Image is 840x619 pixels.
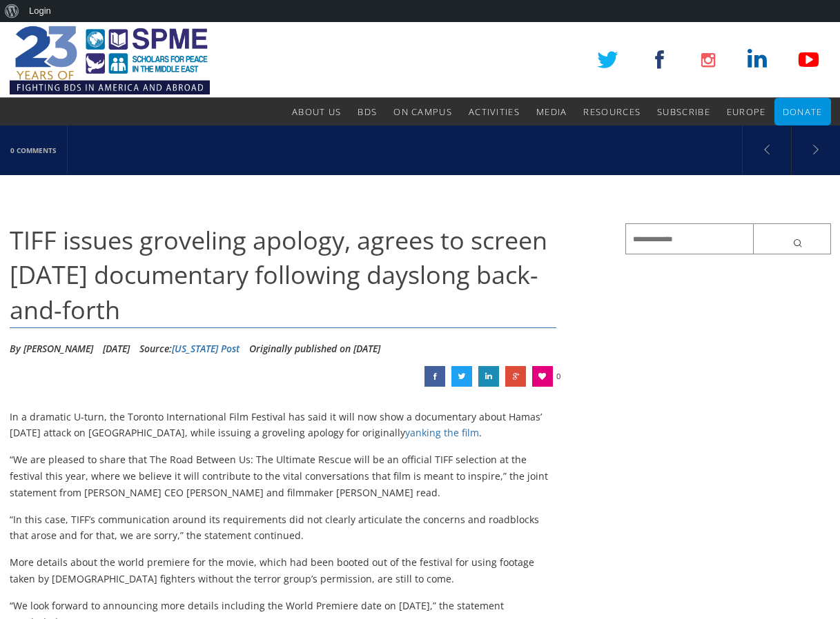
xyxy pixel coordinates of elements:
[583,105,641,118] span: Resources
[727,105,766,118] span: Europe
[172,342,240,355] a: [US_STATE] Post
[393,98,452,125] a: On Campus
[10,223,547,327] span: TIFF issues groveling apology, agrees to screen [DATE] documentary following dayslong back-and-forth
[657,98,710,125] a: Subscribe
[657,105,710,118] span: Subscribe
[292,105,341,118] span: About Us
[536,98,567,125] a: Media
[478,366,499,387] a: TIFF issues groveling apology, agrees to screen Oct. 7 documentary following dayslong back-and-forth
[10,409,557,442] p: In a dramatic U-turn, the Toronto International Film Festival has said it will now show a documen...
[469,98,520,125] a: Activities
[556,366,560,387] span: 0
[727,98,766,125] a: Europe
[249,338,380,359] li: Originally published on [DATE]
[393,105,452,118] span: On Campus
[424,366,445,387] a: TIFF issues groveling apology, agrees to screen Oct. 7 documentary following dayslong back-and-forth
[358,105,377,118] span: BDS
[405,426,479,439] a: yanking the film
[783,105,823,118] span: Donate
[139,338,240,359] div: Source:
[536,105,567,118] span: Media
[783,98,823,125] a: Donate
[10,338,93,359] li: By [PERSON_NAME]
[469,105,520,118] span: Activities
[10,22,210,98] img: SPME
[10,554,557,587] p: More details about the world premiere for the movie, which had been booted out of the festival fo...
[358,98,377,125] a: BDS
[292,98,341,125] a: About Us
[583,98,641,125] a: Resources
[10,511,557,545] p: “In this case, TIFF’s communication around its requirements did not clearly articulate the concer...
[103,338,130,359] li: [DATE]
[10,451,557,500] p: “We are pleased to share that The Road Between Us: The Ultimate Rescue will be an official TIFF s...
[451,366,472,387] a: TIFF issues groveling apology, agrees to screen Oct. 7 documentary following dayslong back-and-forth
[505,366,526,387] a: TIFF issues groveling apology, agrees to screen Oct. 7 documentary following dayslong back-and-forth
